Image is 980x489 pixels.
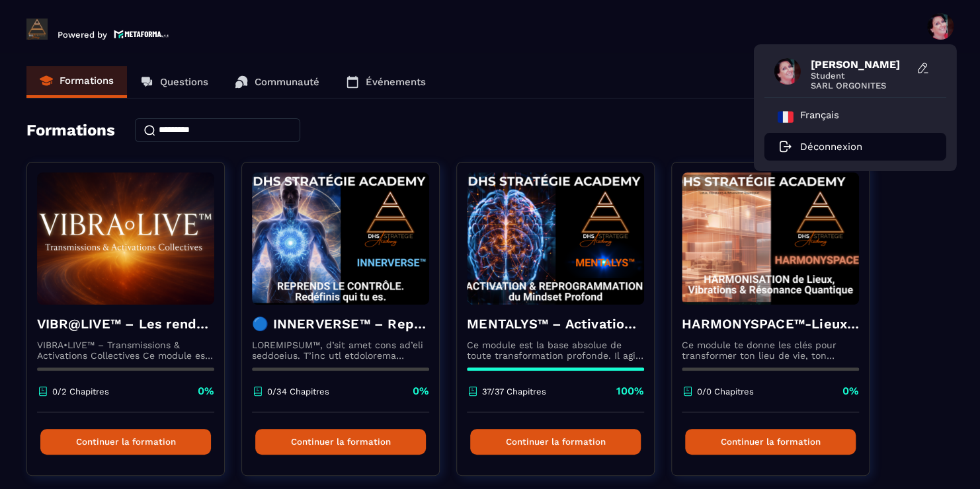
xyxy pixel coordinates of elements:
img: formation-background [682,172,859,305]
button: Continuer la formation [255,429,426,455]
button: Continuer la formation [685,429,856,455]
img: logo [114,28,169,40]
p: 0/34 Chapitres [267,387,329,396]
p: 0% [413,384,429,398]
a: Formations [26,66,127,98]
h4: 🔵 INNERVERSE™ – Reprogrammation Quantique & Activation du Soi Réel [252,315,429,333]
h4: MENTALYS™ – Activation & Reprogrammation du Mindset Profond [467,315,644,333]
a: Questions [127,66,222,98]
p: Déconnexion [800,141,862,153]
a: Communauté [222,66,333,98]
p: LOREMIPSUM™, d’sit amet cons ad’eli seddoeius. T’inc utl etdolorema aliquaeni ad minimveniamqui n... [252,340,429,361]
img: formation-background [37,172,214,305]
p: Communauté [255,76,319,88]
p: Questions [160,76,208,88]
span: [PERSON_NAME] [811,58,910,71]
p: Ce module est la base absolue de toute transformation profonde. Il agit comme une activation du n... [467,340,644,361]
span: SARL ORGONITES [811,81,910,91]
h4: HARMONYSPACE™-Lieux, Vibrations & Résonance Quantique [682,315,859,333]
p: Powered by [58,30,107,40]
p: 37/37 Chapitres [482,387,546,396]
p: Français [800,109,839,125]
p: Ce module te donne les clés pour transformer ton lieu de vie, ton cabinet ou ton entreprise en un... [682,340,859,361]
a: Événements [333,66,439,98]
p: 0% [842,384,859,398]
p: VIBRA•LIVE™ – Transmissions & Activations Collectives Ce module est un espace vivant. [PERSON_NAM... [37,340,214,361]
p: Formations [60,75,114,87]
span: Student [811,71,910,81]
p: 0/2 Chapitres [52,387,109,396]
button: Continuer la formation [40,429,211,455]
img: logo-branding [26,19,48,40]
img: formation-background [252,172,429,305]
p: 0% [198,384,214,398]
p: Événements [366,76,426,88]
button: Continuer la formation [470,429,641,455]
h4: Formations [26,121,115,139]
h4: VIBR@LIVE™ – Les rendez-vous d’intégration vivante [37,315,214,333]
p: 0/0 Chapitres [697,387,754,396]
img: formation-background [467,172,644,305]
p: 100% [616,384,644,398]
